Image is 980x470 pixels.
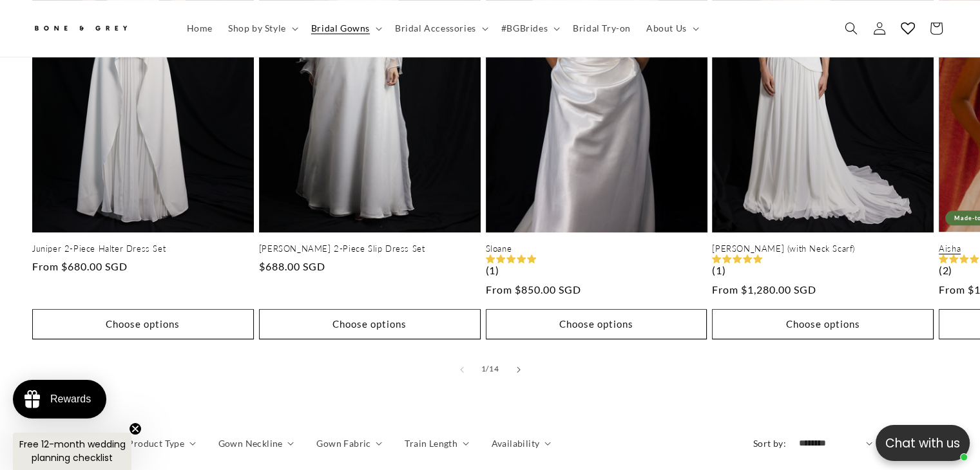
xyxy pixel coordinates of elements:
[565,15,639,42] a: Bridal Try-on
[712,309,934,339] button: Choose options
[712,243,934,254] a: [PERSON_NAME] (with Neck Scarf)
[395,23,476,34] span: Bridal Accessories
[486,309,707,339] button: Choose options
[220,15,303,42] summary: Shop by Style
[387,15,494,42] summary: Bridal Accessories
[646,23,687,34] span: About Us
[639,15,704,42] summary: About Us
[316,437,370,450] span: Gown Fabric
[32,309,254,339] button: Choose options
[492,437,551,450] summary: Availability (0 selected)
[837,14,865,42] summary: Search
[489,362,499,375] span: 14
[32,18,129,39] img: Bone and Grey Bridal
[501,23,548,34] span: #BGBrides
[405,437,457,450] span: Train Length
[28,13,166,44] a: Bone and Grey Bridal
[405,437,468,450] summary: Train Length (0 selected)
[486,243,707,254] a: Sloane
[486,362,489,375] span: /
[128,437,195,450] summary: Product Type (0 selected)
[876,425,970,461] button: Open chatbox
[494,15,565,42] summary: #BGBrides
[32,243,254,254] a: Juniper 2-Piece Halter Dress Set
[129,422,142,435] button: Close teaser
[316,437,382,450] summary: Gown Fabric (0 selected)
[259,243,481,254] a: [PERSON_NAME] 2-Piece Slip Dress Set
[13,433,131,470] div: Free 12-month wedding planning checklistClose teaser
[179,15,220,42] a: Home
[303,15,387,42] summary: Bridal Gowns
[259,309,481,339] button: Choose options
[218,437,294,450] summary: Gown Neckline (0 selected)
[19,438,126,464] span: Free 12-month wedding planning checklist
[504,355,533,384] button: Slide right
[481,362,486,375] span: 1
[311,23,370,34] span: Bridal Gowns
[573,23,631,34] span: Bridal Try-on
[492,437,540,450] span: Availability
[448,355,476,384] button: Slide left
[228,23,286,34] span: Shop by Style
[187,23,213,34] span: Home
[876,434,970,453] p: Chat with us
[50,393,91,405] div: Rewards
[128,437,184,450] span: Product Type
[753,438,786,449] label: Sort by:
[218,437,283,450] span: Gown Neckline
